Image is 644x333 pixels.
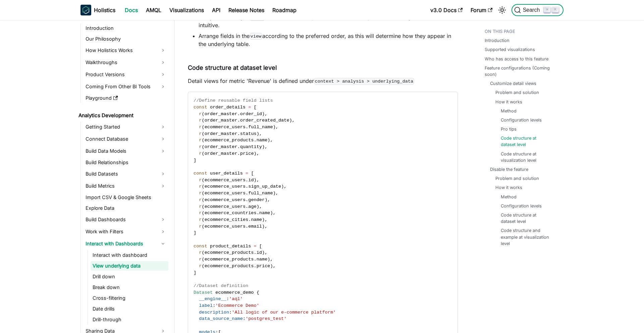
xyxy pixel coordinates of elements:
span: ) [262,144,265,149]
span: , [284,184,286,189]
span: . [254,264,257,269]
span: full_name [248,125,273,130]
span: ) [270,210,273,216]
span: ) [262,224,265,229]
span: const [194,244,207,249]
a: View underlying data [91,261,168,271]
span: ecommerce_users [205,125,246,130]
a: Break down [91,283,168,292]
span: { [257,290,259,295]
a: Date drills [91,304,168,314]
a: Code structure at dataset level [501,212,551,225]
span: ( [202,257,205,262]
span: . [237,144,240,149]
span: , [267,197,270,202]
span: ecommerce_demo [215,290,254,295]
a: Build Relationships [84,158,168,167]
span: ) [262,250,265,255]
span: ) [262,111,265,116]
span: description [199,310,229,315]
span: sign_up_date [248,184,281,189]
span: , [276,191,278,196]
span: quantity [240,144,262,149]
span: ] [194,158,196,163]
a: Work with Filters [84,226,168,237]
span: ecommerce_users [205,224,246,229]
span: 'aql' [229,296,243,301]
span: = [248,105,251,110]
span: product_details [210,244,251,249]
span: ) [267,138,270,143]
span: ( [202,138,205,143]
span: ecommerce_cities [205,217,249,222]
span: . [246,178,248,183]
span: . [237,151,240,156]
a: Product Versions [84,69,168,80]
span: , [265,144,267,149]
span: , [270,257,273,262]
span: user_details [210,171,243,176]
span: , [273,210,276,216]
span: email [248,224,262,229]
span: . [246,184,248,189]
span: [ [251,171,254,176]
span: . [246,197,248,202]
a: Method [501,194,517,200]
span: : [243,316,246,321]
kbd: K [552,7,559,13]
img: Holistics [80,5,91,15]
span: . [248,217,251,222]
a: Who has access to this feature [485,56,548,62]
span: order_master [205,151,237,156]
a: Release Notes [224,5,268,15]
a: How it works [495,184,522,191]
span: = [246,171,248,176]
span: const [194,105,207,110]
span: r [199,197,202,202]
span: r [199,118,202,123]
span: ) [257,131,259,136]
span: 'postgres_test' [246,316,286,321]
a: How Holistics Works [84,45,168,56]
li: Arrange fields in the according to the preferred order, as this will determine how they appear in... [199,32,458,48]
span: ) [273,125,276,130]
span: r [199,151,202,156]
span: r [199,184,202,189]
span: r [199,138,202,143]
a: Coming From Other BI Tools [84,81,168,92]
span: ) [267,257,270,262]
span: order_created_date [240,118,289,123]
span: . [237,118,240,123]
span: ( [202,210,205,216]
span: ) [289,118,292,123]
a: Configuration levels [501,203,542,209]
span: ecommerce_products [205,250,254,255]
span: ( [202,178,205,183]
span: label [199,303,213,308]
span: r [199,204,202,209]
h5: Code structure at dataset level [188,64,458,72]
span: ( [202,184,205,189]
a: Problem and solution [495,89,539,96]
span: order_master [205,118,237,123]
span: name [257,138,268,143]
span: . [237,131,240,136]
span: name [259,210,270,216]
a: Configuration levels [501,117,542,123]
span: ) [262,217,265,222]
span: . [254,250,257,255]
a: Visualizations [165,5,208,15]
span: age [248,204,256,209]
a: Import CSV & Google Sheets [84,193,168,202]
span: ecommerce_countries [205,210,257,216]
span: , [259,204,262,209]
span: __engine__ [199,296,226,301]
span: . [237,111,240,116]
a: Build Metrics [84,181,168,191]
a: Method [501,108,517,114]
span: , [273,264,276,269]
code: view [250,33,262,40]
span: ( [202,144,205,149]
span: r [199,191,202,196]
kbd: ⌘ [544,7,550,13]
